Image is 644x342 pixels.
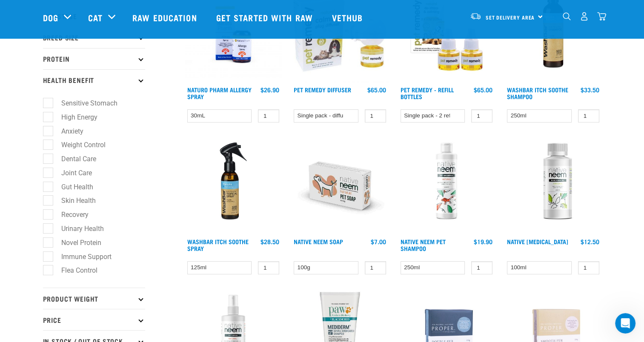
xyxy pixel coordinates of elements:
[578,261,599,274] input: 1
[323,0,374,34] a: Vethub
[581,238,599,245] div: $12.50
[185,138,282,234] img: Wash Bar Itch Soothe Topical Spray
[43,11,58,24] a: Dog
[48,237,105,248] label: Novel Protein
[124,0,207,34] a: Raw Education
[48,265,101,276] label: Flea Control
[580,12,589,21] img: user.png
[88,11,103,24] a: Cat
[43,69,145,91] p: Health Benefit
[258,109,279,123] input: 1
[365,261,386,274] input: 1
[371,238,386,245] div: $7.00
[48,140,109,150] label: Weight Control
[48,154,100,164] label: Dental Care
[187,240,249,250] a: WashBar Itch Soothe Spray
[258,261,279,274] input: 1
[367,86,386,93] div: $65.00
[48,209,92,220] label: Recovery
[486,16,535,19] span: Set Delivery Area
[43,288,145,309] p: Product Weight
[48,195,99,206] label: Skin Health
[474,86,492,93] div: $65.00
[471,261,492,274] input: 1
[398,138,495,234] img: Native Neem Pet Shampoo
[563,12,571,20] img: home-icon-1@2x.png
[470,12,481,20] img: van-moving.png
[260,238,279,245] div: $28.50
[48,126,87,137] label: Anxiety
[187,88,252,98] a: Naturo Pharm Allergy Spray
[292,138,388,234] img: Organic neem pet soap bar 100g green trading
[260,86,279,93] div: $26.90
[365,109,386,123] input: 1
[43,48,145,69] p: Protein
[48,168,95,178] label: Joint Care
[48,223,107,234] label: Urinary Health
[48,251,115,262] label: Immune Support
[505,138,601,234] img: Native Neem Oil 100mls
[401,240,446,250] a: Native Neem Pet Shampoo
[474,238,492,245] div: $19.90
[597,12,606,21] img: home-icon@2x.png
[507,240,568,243] a: Native [MEDICAL_DATA]
[294,88,351,91] a: Pet Remedy Diffuser
[578,109,599,123] input: 1
[48,98,121,108] label: Sensitive Stomach
[615,313,635,333] iframe: Intercom live chat
[507,88,568,98] a: WashBar Itch Soothe Shampoo
[471,109,492,123] input: 1
[43,309,145,330] p: Price
[401,88,454,98] a: Pet Remedy - Refill Bottles
[48,112,101,123] label: High Energy
[48,182,97,192] label: Gut Health
[208,0,323,34] a: Get started with Raw
[581,86,599,93] div: $33.50
[294,240,343,243] a: Native Neem Soap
